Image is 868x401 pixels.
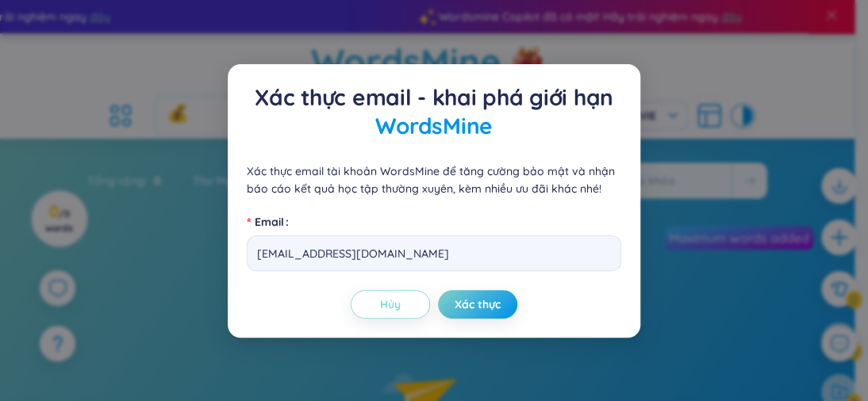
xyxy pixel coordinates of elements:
button: Xác thực [438,290,517,319]
p: Xác thực email - khai phá giới hạn [247,83,621,140]
button: Hủy [351,290,430,319]
span: WordsMine [375,112,492,139]
label: Email [247,209,294,235]
p: Xác thực email tài khoản WordsMine để tăng cường bảo mật và nhận báo cáo kết quả học tập thường x... [247,162,621,197]
span: Xác thực [455,296,501,312]
input: Email [247,235,621,271]
span: Hủy [380,296,401,312]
